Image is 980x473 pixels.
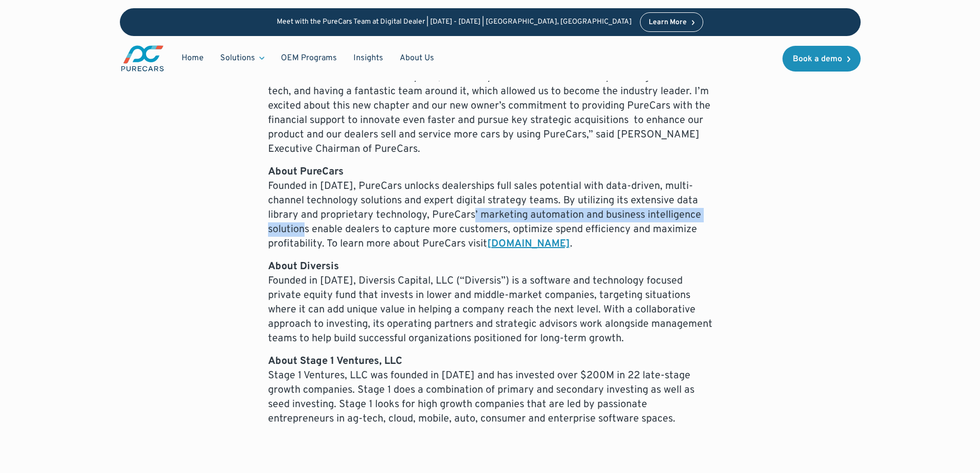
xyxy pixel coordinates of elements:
strong: About Stage 1 Ventures, LLC [268,355,402,368]
a: Learn More [640,12,704,32]
strong: About PureCars [268,165,344,179]
a: Home [173,48,212,68]
a: Book a demo [782,46,861,72]
p: ‍ [268,434,712,449]
div: Book a demo [793,55,842,63]
p: Founded in [DATE], Diversis Capital, LLC (“Diversis”) is a software and technology focused privat... [268,259,712,346]
a: OEM Programs [273,48,345,68]
a: About Us [391,48,442,68]
p: Meet with the PureCars Team at Digital Dealer | [DATE] - [DATE] | [GEOGRAPHIC_DATA], [GEOGRAPHIC_... [277,18,632,27]
div: Learn More [649,19,687,26]
strong: About Diversis [268,260,339,273]
p: Founded in [DATE], PureCars unlocks dealerships full sales potential with data-driven, multi-chan... [268,165,712,251]
a: Insights [345,48,391,68]
a: main [120,44,165,73]
div: Solutions [220,52,255,64]
a: [DOMAIN_NAME] [487,237,570,251]
div: Solutions [212,48,273,68]
p: “Over a decade ago I founded PureCars to solve mass deficiencies within automotive and help deale... [268,56,712,156]
img: purecars logo [120,44,165,73]
p: Stage 1 Ventures, LLC was founded in [DATE] and has invested over $200M in 22 late-stage growth c... [268,354,712,426]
